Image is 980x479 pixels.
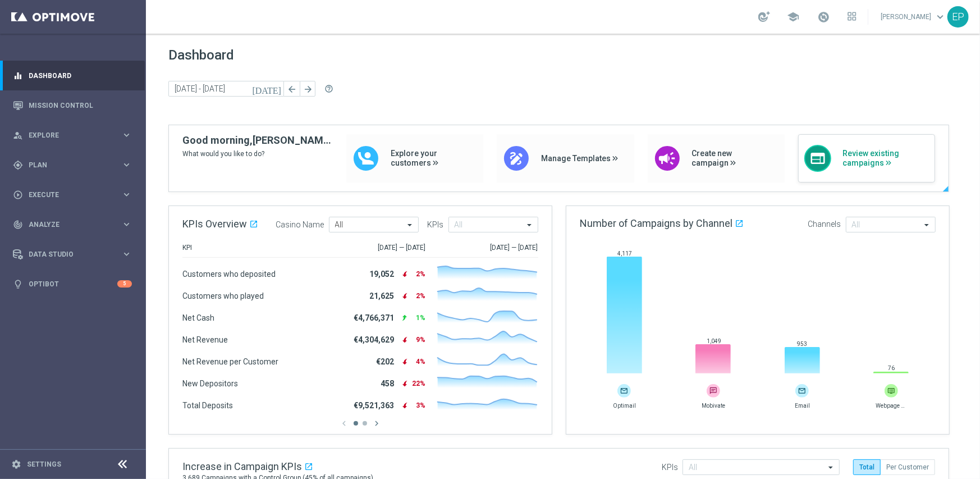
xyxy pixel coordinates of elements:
i: track_changes [13,220,23,230]
i: equalizer [13,71,23,81]
a: Dashboard [29,61,132,90]
i: lightbulb [13,279,23,289]
a: Settings [27,461,61,468]
div: Mission Control [13,90,132,120]
button: gps_fixed Plan keyboard_arrow_right [12,161,132,170]
div: EP [947,6,969,28]
i: keyboard_arrow_right [121,159,132,170]
span: Explore [29,132,121,139]
button: play_circle_outline Execute keyboard_arrow_right [12,190,132,199]
div: Execute [13,190,121,200]
a: [PERSON_NAME]keyboard_arrow_down [880,8,947,25]
span: Plan [29,162,121,168]
i: play_circle_outline [13,190,23,200]
button: person_search Explore keyboard_arrow_right [12,131,132,140]
div: Data Studio [13,249,121,259]
div: Dashboard [13,61,132,90]
div: Optibot [13,269,132,299]
a: Optibot [29,269,117,299]
span: school [787,11,799,23]
button: equalizer Dashboard [12,71,132,80]
div: Explore [13,130,121,140]
div: 5 [117,280,132,288]
span: Execute [29,191,121,198]
i: keyboard_arrow_right [121,130,132,140]
i: keyboard_arrow_right [121,219,132,230]
i: keyboard_arrow_right [121,249,132,259]
i: gps_fixed [13,160,23,170]
a: Mission Control [29,90,132,120]
div: Plan [13,160,121,170]
i: person_search [13,130,23,140]
button: track_changes Analyze keyboard_arrow_right [12,220,132,229]
i: keyboard_arrow_right [121,189,132,200]
i: settings [11,459,21,469]
button: lightbulb Optibot 5 [12,280,132,289]
span: Data Studio [29,251,121,258]
button: Data Studio keyboard_arrow_right [12,250,132,259]
span: keyboard_arrow_down [934,11,946,23]
button: Mission Control [12,101,132,110]
span: Analyze [29,221,121,228]
div: Analyze [13,220,121,230]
